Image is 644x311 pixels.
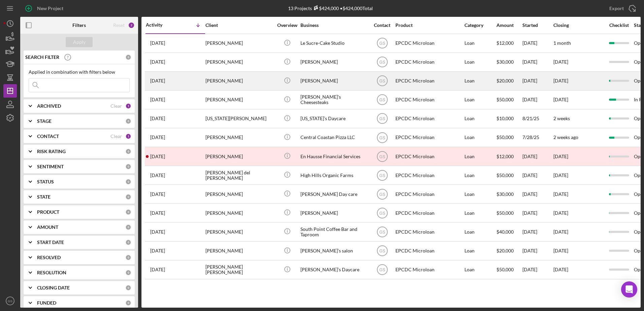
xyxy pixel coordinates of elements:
b: STAGE [37,118,52,124]
div: [DATE] [522,242,553,260]
div: [DATE] [522,204,553,222]
div: EPCDC Microloan [395,261,463,279]
div: [PERSON_NAME]'s Cheesesteaks [300,91,368,109]
div: New Project [37,2,63,15]
div: Clear [110,103,122,109]
text: GS [379,98,385,102]
div: Loan [464,53,496,71]
div: [PERSON_NAME] [205,223,273,241]
div: EPCDC Microloan [395,34,463,52]
text: GS [379,192,385,197]
div: [DATE] [522,166,553,184]
div: EPCDC Microloan [395,91,463,109]
div: Overview [275,23,300,28]
div: [DATE] [522,223,553,241]
b: CLOSING DATE [37,285,70,290]
div: EPCDC Microloan [395,204,463,222]
time: [DATE] [553,97,568,102]
text: GS [379,79,385,83]
div: 0 [125,239,131,245]
time: 2025-08-07 21:53 [150,154,165,159]
div: Loan [464,261,496,279]
button: New Project [20,2,70,15]
span: $10,000 [496,115,514,121]
div: EPCDC Microloan [395,185,463,203]
b: RESOLUTION [37,270,66,275]
div: Category [464,23,496,28]
div: [DATE] [522,147,553,165]
time: 2025-03-11 17:28 [150,192,165,197]
div: EPCDC Microloan [395,147,463,165]
div: Started [522,23,553,28]
div: [DATE] [522,34,553,52]
div: 7/28/25 [522,129,553,146]
div: EPCDC Microloan [395,223,463,241]
div: Loan [464,91,496,109]
div: 1 [125,133,131,139]
span: $50,000 [496,210,514,216]
div: [PERSON_NAME] [205,204,273,222]
div: [DATE] [522,72,553,90]
time: 2024-09-08 22:41 [150,267,165,272]
div: 0 [125,224,131,230]
time: 2024-10-08 05:05 [150,248,165,253]
button: Export [603,2,641,15]
div: Checklist [605,23,633,28]
b: Filters [72,23,86,28]
div: Central Coastan Pizza LLC [300,129,368,146]
time: [DATE] [553,248,568,253]
div: 0 [125,194,131,200]
div: 0 [125,285,131,291]
div: Le Sucre-Cake Studio [300,34,368,52]
time: 2025-06-16 18:03 [150,173,165,178]
div: EPCDC Microloan [395,53,463,71]
div: Export [609,2,624,15]
button: GS [3,294,17,308]
b: STATUS [37,179,54,184]
div: $12,000 [496,147,522,165]
time: [DATE] [553,191,568,197]
div: Loan [464,242,496,260]
div: 0 [125,300,131,306]
time: [DATE] [553,267,568,272]
time: [DATE] [553,78,568,83]
time: 2 weeks [553,115,570,121]
span: $50,000 [496,134,514,140]
b: AMOUNT [37,224,58,230]
span: $30,000 [496,59,514,65]
b: CONTACT [37,134,59,139]
div: EPCDC Microloan [395,129,463,146]
div: Loan [464,34,496,52]
div: Applied in combination with filters below [29,69,130,75]
text: GS [379,230,385,235]
text: GS [379,249,385,253]
div: Loan [464,147,496,165]
div: [DATE] [522,91,553,109]
div: South Point Coffee Bar and Taproom [300,223,368,241]
div: Amount [496,23,522,28]
div: 2 [128,22,135,29]
div: [PERSON_NAME] [205,72,273,90]
div: [PERSON_NAME] del [PERSON_NAME] [205,166,273,184]
b: SEARCH FILTER [25,55,59,60]
div: Contact [369,23,395,28]
div: [DATE] [522,261,553,279]
div: 0 [125,54,131,60]
text: GS [379,211,385,215]
text: GS [379,154,385,159]
b: START DATE [37,240,64,245]
div: En Hausse Financial Services [300,147,368,165]
div: [PERSON_NAME] [205,242,273,260]
time: [DATE] [553,172,568,178]
b: RISK RATING [37,149,66,154]
div: Loan [464,72,496,90]
div: EPCDC Microloan [395,242,463,260]
button: Apply [66,37,93,47]
div: EPCDC Microloan [395,72,463,90]
time: [DATE] [553,59,568,65]
b: FUNDED [37,300,56,306]
div: Open Intercom Messenger [621,281,637,298]
div: 8/21/25 [522,110,553,128]
div: Activity [146,22,175,28]
div: [PERSON_NAME] [300,72,368,90]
